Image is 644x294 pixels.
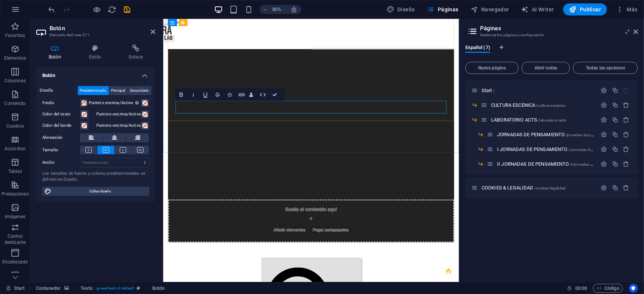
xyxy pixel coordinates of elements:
[522,62,570,74] button: Abrir todas
[42,146,80,155] label: Tamaño
[4,100,26,106] p: Contenido
[479,185,597,190] div: COOKIES & LEGALIDAD/cookies-legalidad
[563,3,607,15] button: Publicar
[6,123,24,129] p: Cuadros
[176,89,187,101] button: Bold (Ctrl+B)
[6,284,25,293] a: Haz clic para cancelar la selección y doble clic para abrir páginas
[623,131,630,138] div: Eliminar
[2,259,28,265] p: Encabezado
[616,6,638,13] span: Más
[497,132,615,137] span: Haz clic para abrir la página
[601,87,607,94] div: Configuración
[123,5,132,14] i: Guardar (Ctrl+S)
[479,88,597,93] div: Start/
[538,118,566,122] span: /laboratorio-acts
[152,284,165,293] span: Haz clic para seleccionar y doble clic para editar
[200,89,211,101] button: Underline (Ctrl+U)
[96,121,141,130] label: Puntero encima/Activo
[480,25,638,32] h2: Páginas
[427,6,459,13] span: Páginas
[248,89,256,101] button: Data Bindings
[424,3,462,15] button: Páginas
[489,117,597,122] div: LABORATORIO ACTS/laboratorio-acts
[469,66,515,70] span: Nueva página
[2,191,28,197] p: Prestaciones
[573,62,638,74] button: Todas las opciones
[581,285,582,291] span: :
[525,66,567,70] span: Abrir todas
[521,6,554,13] span: AI Writer
[96,110,141,119] label: Puntero encima/Activo
[290,6,297,13] i: Al redimensionar, ajustar el nivel de zoom automáticamente para ajustarse al dispositivo elegido.
[601,146,607,152] div: Configuración
[5,214,25,220] p: Imágenes
[593,284,623,293] button: Código
[601,185,607,191] div: Configuración
[495,147,597,152] div: I JORNADAS DE PENSAMIENTO/i-jornadas-de-pensamiento
[77,45,116,60] h4: Estilo
[471,6,509,13] span: Navegador
[491,117,566,123] span: LABORATORIO ACTS
[623,146,630,152] div: Eliminar
[623,117,630,123] div: Eliminar
[568,148,616,152] span: /i-jornadas-de-pensamiento
[489,103,597,108] div: CULTURA ESCÉNICA/cultura-escenica
[36,66,155,80] h4: Botón
[612,87,618,94] div: Duplicar
[42,171,149,183] div: Los tamaños de fuente y colores predeterminados se definen en Diseño.
[89,99,141,108] label: Puntero encima/Activo
[128,86,151,95] button: Secundario
[42,99,80,108] label: Fondo
[212,89,223,101] button: Strikethrough
[565,133,615,137] span: /jornadas-de-pensamiento-6
[137,286,140,290] i: Este elemento es un preajuste personalizable
[49,32,140,38] h3: Elemento #ed-new-271
[42,110,80,119] label: Color del texto
[384,3,418,15] button: Diseño
[8,168,22,174] p: Tablas
[601,117,607,123] div: Configuración
[135,259,181,269] span: Añadir elementos
[482,185,565,191] span: Haz clic para abrir la página
[596,284,619,293] span: Código
[491,102,565,108] span: Haz clic para abrir la página
[5,32,25,38] p: Favoritos
[536,103,565,108] span: /cultura-escenica
[575,284,587,293] span: 00 00
[54,187,147,196] span: Editar diseño
[468,3,512,15] button: Navegador
[613,3,641,15] button: Más
[612,131,618,138] div: Duplicar
[576,66,635,70] span: Todas las opciones
[108,5,117,14] button: reload
[623,87,630,94] div: La página principal no puede eliminarse
[497,161,618,167] span: Haz clic para abrir la página
[623,102,630,108] div: Eliminar
[224,89,235,101] button: Icons
[47,5,56,14] button: undo
[130,86,149,95] span: Secundario
[601,161,607,167] div: Configuración
[42,133,80,142] label: Alineación
[612,161,618,167] div: Duplicar
[48,5,56,14] i: Deshacer: Añadir elemento (Ctrl+Z)
[465,45,638,59] div: Pestañas de idiomas
[569,6,601,13] span: Publicar
[36,284,165,293] nav: breadcrumb
[80,284,93,293] span: Haz clic para seleccionar y doble clic para editar
[40,86,78,95] label: Diseño
[6,226,364,279] div: Suelta el contenido aquí
[623,185,630,191] div: Eliminar
[93,5,102,14] button: Haz clic para salir del modo de previsualización y seguir editando
[612,185,618,191] div: Duplicar
[111,86,125,95] span: Principal
[480,32,623,38] h3: Gestionar tus páginas y configuración
[493,89,494,93] span: /
[5,146,26,152] p: Accordion
[78,86,109,95] button: Predeterminado
[236,89,247,101] button: Link
[495,132,597,137] div: JORNADAS DE PENSAMIENTO/jornadas-de-pensamiento-6
[42,160,80,165] label: Ancho
[49,25,155,32] h2: Botón
[271,5,283,14] h6: 80%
